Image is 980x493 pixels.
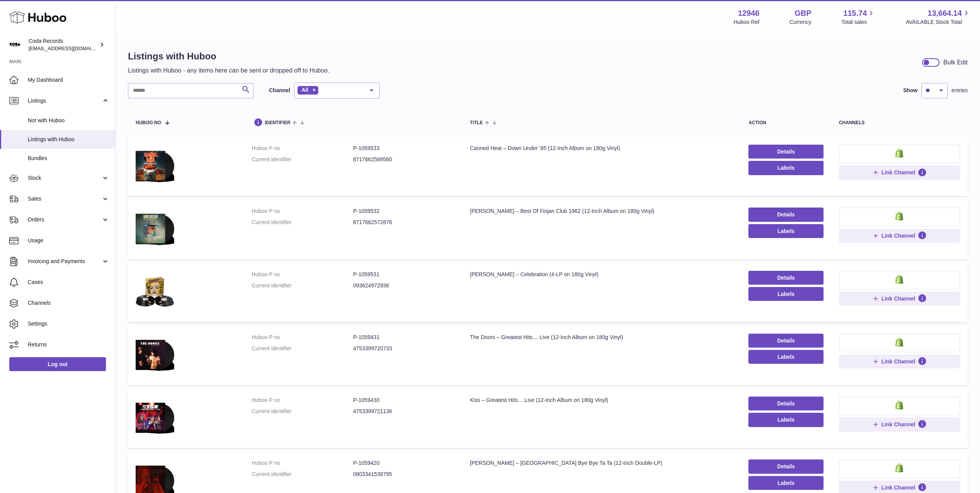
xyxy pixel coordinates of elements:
dt: Huboo P no [252,271,353,278]
span: Orders [28,216,101,223]
img: shopify-small.png [895,149,903,158]
span: Usage [28,237,109,244]
div: Currency [790,19,812,26]
span: All [301,87,308,93]
dt: Huboo P no [252,459,353,467]
dd: 0803341538795 [353,471,454,478]
label: Show [903,87,918,94]
dd: 4753399720733 [353,345,454,352]
span: Not with Huboo [28,117,109,124]
span: title [470,120,483,125]
span: Link Channel [881,169,915,176]
strong: GBP [795,8,811,19]
img: shopify-small.png [895,211,903,221]
dt: Huboo P no [252,208,353,215]
dd: 093624972938 [353,282,454,289]
dd: 8717662589560 [353,156,454,163]
div: [PERSON_NAME] – [GEOGRAPHIC_DATA] Bye Bye Ta Ta (12-Inch Double-LP) [470,459,733,467]
dt: Current identifier [252,156,353,163]
dd: P-1059430 [353,397,454,404]
dd: P-1059532 [353,208,454,215]
dt: Current identifier [252,471,353,478]
button: Labels [748,161,823,175]
dd: P-1059531 [353,271,454,278]
button: Link Channel [839,229,960,243]
img: haz@pcatmedia.com [9,39,21,51]
img: shopify-small.png [895,338,903,347]
div: Huboo Ref [734,19,760,26]
button: Labels [748,476,823,490]
span: Listings with Huboo [28,136,109,143]
div: Coda Records [29,37,98,52]
dt: Current identifier [252,282,353,289]
img: shopify-small.png [895,463,903,473]
button: Labels [748,224,823,238]
span: Bundles [28,155,109,162]
img: Canned Heat – Down Under ’85 (12-Inch Album on 180g Vinyl) [136,145,174,186]
span: 13,664.14 [928,8,962,19]
img: The Doors – Greatest Hits… Live (12-Inch Album on 180g Vinyl) [136,334,174,375]
span: Cases [28,279,109,286]
strong: 12946 [738,8,760,19]
button: Link Channel [839,165,960,179]
dt: Current identifier [252,408,353,415]
span: Invoicing and Payments [28,258,101,265]
img: shopify-small.png [895,400,903,410]
p: Listings with Huboo - any items here can be sent or dropped off to Huboo. [128,66,329,75]
dt: Huboo P no [252,397,353,404]
button: Link Channel [839,417,960,431]
div: Kiss – Greatest Hits… Live (12-Inch Album on 180g Vinyl) [470,397,733,404]
dd: 4753399721136 [353,408,454,415]
div: [PERSON_NAME] – Best Of Finjan Club 1962 (12-Inch Album on 180g Vinyl) [470,208,733,215]
span: Returns [28,341,109,348]
dd: P-1059533 [353,145,454,152]
button: Labels [748,350,823,364]
a: Details [748,397,823,410]
span: entries [951,87,968,94]
a: Details [748,271,823,285]
button: Link Channel [839,292,960,306]
label: Channel [269,87,290,94]
img: Madonna – Celebration (4-LP on 180g Vinyl) [136,271,174,312]
a: Log out [9,357,106,371]
span: Settings [28,320,109,328]
span: AVAILABLE Stock Total [906,19,971,26]
div: channels [839,120,960,125]
span: Link Channel [881,358,915,365]
img: Bob Dylan – Best Of Finjan Club 1962 (12-Inch Album on 180g Vinyl) [136,208,174,249]
a: Details [748,145,823,159]
a: Details [748,459,823,473]
span: Link Channel [881,421,915,428]
dd: P-1059431 [353,334,454,341]
dt: Huboo P no [252,145,353,152]
span: Link Channel [881,484,915,491]
span: Huboo no [136,120,161,125]
span: My Dashboard [28,76,109,84]
span: Listings [28,97,101,105]
dt: Current identifier [252,219,353,226]
span: Sales [28,195,101,203]
div: Canned Heat – Down Under ’85 (12-Inch Album on 180g Vinyl) [470,145,733,152]
div: action [748,120,823,125]
dt: Huboo P no [252,334,353,341]
button: Labels [748,413,823,427]
span: Total sales [841,19,876,26]
h1: Listings with Huboo [128,50,329,62]
dd: 8717662572876 [353,219,454,226]
div: [PERSON_NAME] – Celebration (4-LP on 180g Vinyl) [470,271,733,278]
span: Link Channel [881,232,915,239]
div: Bulk Edit [943,58,968,67]
a: 13,664.14 AVAILABLE Stock Total [906,8,971,26]
dd: P-1059420 [353,459,454,467]
div: The Doors – Greatest Hits… Live (12-Inch Album on 180g Vinyl) [470,334,733,341]
dt: Current identifier [252,345,353,352]
a: Details [748,334,823,348]
a: Details [748,208,823,221]
button: Link Channel [839,355,960,368]
img: shopify-small.png [895,275,903,284]
span: identifier [265,120,291,125]
img: Kiss – Greatest Hits… Live (12-Inch Album on 180g Vinyl) [136,397,174,438]
span: Stock [28,174,101,182]
a: 115.74 Total sales [841,8,876,26]
button: Labels [748,287,823,301]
